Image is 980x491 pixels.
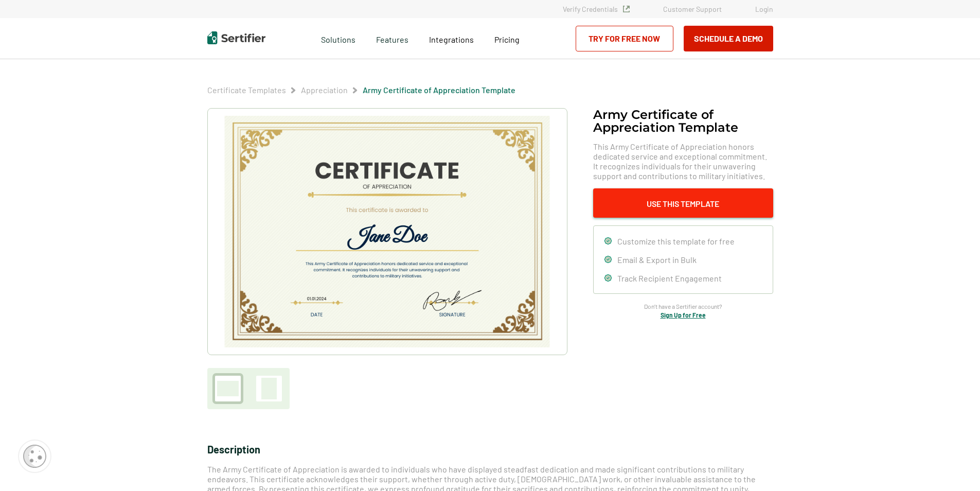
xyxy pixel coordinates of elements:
span: Certificate Templates [207,85,286,95]
span: Integrations [429,34,474,44]
span: This Army Certificate of Appreciation honors dedicated service and exceptional commitment. It rec... [593,142,773,181]
div: Breadcrumb [207,85,515,95]
span: Appreciation [301,85,348,95]
span: Customize this template for free [617,236,735,246]
span: Description [207,443,260,455]
span: Solutions [321,32,355,45]
span: Email & Export in Bulk [617,255,697,265]
img: Sertifier | Digital Credentialing Platform [207,31,265,44]
a: Army Certificate of Appreciation​ Template [363,85,515,95]
a: Certificate Templates [207,85,286,95]
button: Schedule a Demo [684,26,773,51]
a: Login [755,5,773,13]
span: Don’t have a Sertifier account? [644,302,722,311]
span: Track Recipient Engagement [617,273,722,283]
a: Pricing [494,32,520,45]
a: Try for Free Now [576,26,673,51]
a: Appreciation [301,85,348,95]
img: Army Certificate of Appreciation​ Template [223,116,550,347]
span: Features [376,32,408,45]
h1: Army Certificate of Appreciation​ Template [593,108,773,134]
img: Cookie Popup Icon [23,445,46,468]
a: Integrations [429,32,474,45]
span: Pricing [494,34,520,44]
a: Verify Credentials [563,5,630,13]
span: Army Certificate of Appreciation​ Template [363,85,515,95]
img: Verified [623,6,630,12]
iframe: Chat Widget [929,442,980,491]
a: Sign Up for Free [661,311,706,319]
a: Customer Support [663,5,722,13]
button: Use This Template [593,188,773,218]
